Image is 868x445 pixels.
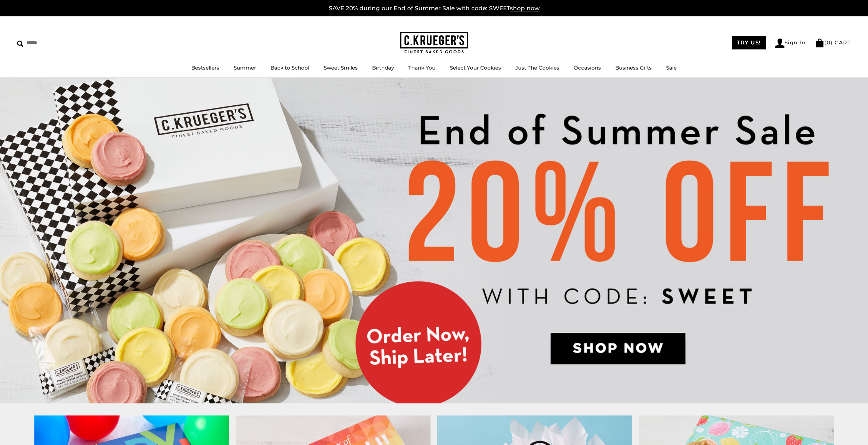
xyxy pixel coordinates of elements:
a: Birthday [372,64,394,71]
a: Sweet Smiles [324,64,358,71]
a: Bestsellers [191,64,219,71]
span: 0 [827,39,831,46]
a: Back to School [270,64,309,71]
span: shop now [510,5,540,12]
a: SAVE 20% during our End of Summer Sale with code: SWEETshop now [329,5,540,12]
a: Select Your Cookies [450,64,501,71]
a: Summer [234,64,256,71]
img: Account [775,39,784,48]
img: Search [17,41,24,47]
a: Just The Cookies [515,64,559,71]
a: Business Gifts [615,64,652,71]
a: Thank You [408,64,436,71]
a: (0) CART [815,39,851,46]
img: C.KRUEGER'S [400,32,468,54]
a: Occasions [574,64,601,71]
input: Search [17,38,98,48]
a: Sign In [775,39,806,48]
a: TRY US! [732,36,766,49]
a: Sale [666,64,677,71]
img: Bag [815,39,824,47]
